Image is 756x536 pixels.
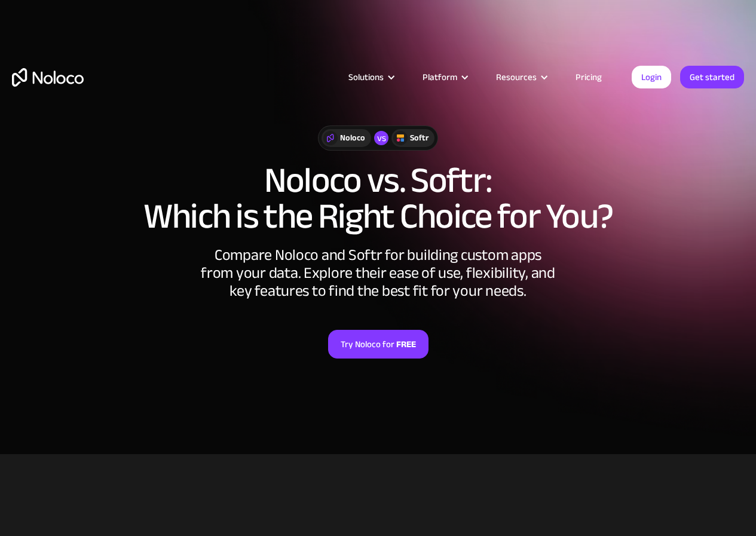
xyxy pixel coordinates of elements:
div: vs [374,131,388,145]
strong: FREE [396,336,416,352]
a: Pricing [561,69,617,85]
div: Softr [410,131,428,145]
div: Platform [408,69,481,85]
div: Noloco [340,131,365,145]
div: Resources [496,69,537,85]
div: Solutions [333,69,408,85]
a: Try Noloco forFREE [328,330,428,359]
a: Login [632,66,671,88]
a: home [12,68,84,87]
a: Get started [680,66,744,88]
div: Platform [423,69,457,85]
div: Resources [481,69,561,85]
div: Solutions [348,69,384,85]
h1: Noloco vs. Softr: Which is the Right Choice for You? [12,163,744,234]
div: Compare Noloco and Softr for building custom apps from your data. Explore their ease of use, flex... [199,246,558,300]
